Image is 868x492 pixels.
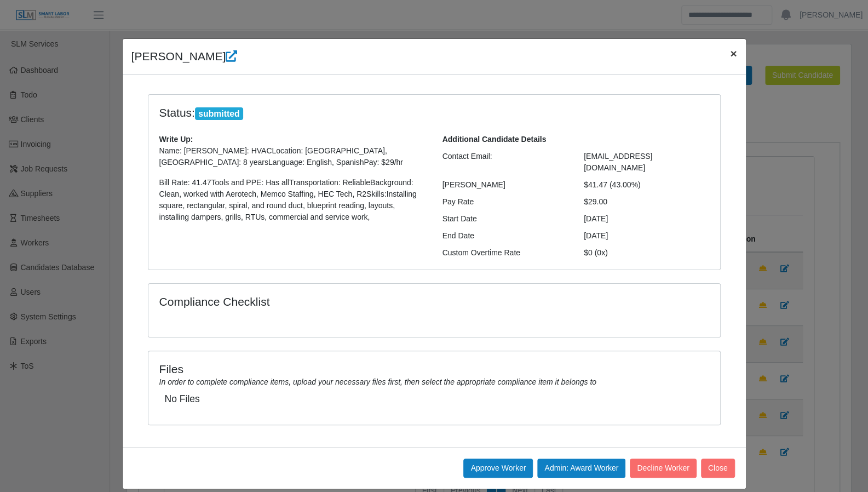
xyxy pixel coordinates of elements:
[159,177,426,223] p: Bill Rate: 41.47Tools and PPE: Has allTransportation: ReliableBackground: Clean, worked with Aero...
[576,179,717,191] div: $41.47 (43.00%)
[434,179,576,191] div: [PERSON_NAME]
[434,196,576,208] div: Pay Rate
[159,295,520,308] h4: Compliance Checklist
[434,213,576,225] div: Start Date
[701,459,735,478] button: Close
[584,248,608,257] span: $0 (0x)
[442,135,547,144] b: Additional Candidate Details
[159,145,426,168] p: Name: [PERSON_NAME]: HVACLocation: [GEOGRAPHIC_DATA], [GEOGRAPHIC_DATA]: 8 yearsLanguage: English...
[159,135,193,144] b: Write Up:
[630,459,696,478] button: Decline Worker
[721,39,745,68] button: Close
[730,47,737,60] span: ×
[131,48,238,65] h4: [PERSON_NAME]
[159,362,709,376] h4: Files
[576,213,717,225] div: [DATE]
[463,459,533,478] button: Approve Worker
[434,230,576,242] div: End Date
[165,393,704,405] h5: No Files
[195,107,243,121] span: submitted
[576,196,717,208] div: $29.00
[159,377,596,386] i: In order to complete compliance items, upload your necessary files first, then select the appropr...
[434,151,576,174] div: Contact Email:
[434,247,576,259] div: Custom Overtime Rate
[584,231,608,240] span: [DATE]
[584,152,652,172] span: [EMAIL_ADDRESS][DOMAIN_NAME]
[159,106,568,121] h4: Status:
[537,459,625,478] button: Admin: Award Worker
